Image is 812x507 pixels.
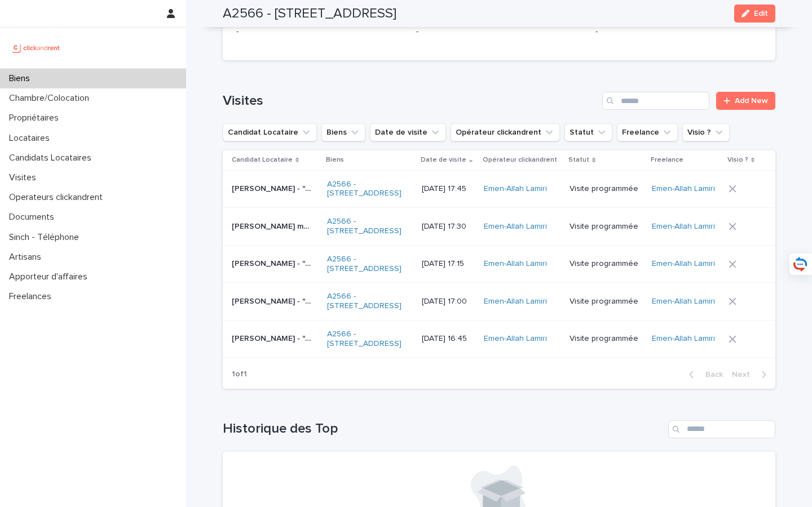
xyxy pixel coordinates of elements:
[727,370,775,380] button: Next
[484,184,547,194] a: Emen-Allah Lamiri
[682,123,730,141] button: Visio ?
[232,332,315,344] p: Alizée Couturier - "A2566 - 19 Rue de Seine, Boulogne-Billancourt 92100"
[680,370,727,380] button: Back
[5,212,63,223] p: Documents
[668,420,775,438] input: Search
[735,97,768,105] span: Add New
[223,170,775,208] tr: [PERSON_NAME] - "A2566 - [STREET_ADDRESS]"[PERSON_NAME] - "A2566 - [STREET_ADDRESS]" A2566 - [STR...
[223,93,598,109] h1: Visites
[327,330,408,349] a: A2566 - [STREET_ADDRESS]
[5,113,68,123] p: Propriétaires
[223,283,775,321] tr: [PERSON_NAME] - "A2566 - [STREET_ADDRESS]"[PERSON_NAME] - "A2566 - [STREET_ADDRESS]" A2566 - [STR...
[223,123,317,141] button: Candidat Locataire
[727,154,748,166] p: Visio ?
[327,255,408,274] a: A2566 - [STREET_ADDRESS]
[754,10,768,17] span: Edit
[699,371,723,379] span: Back
[5,93,98,104] p: Chambre/Colocation
[652,297,715,306] a: Emen-Allah Lamiri
[223,6,396,22] h2: A2566 - [STREET_ADDRESS]
[236,26,403,38] p: -
[326,154,344,166] p: Biens
[9,37,64,59] img: UCB0brd3T0yccxBKYDjQ
[570,297,643,306] p: Visite programmée
[484,222,547,232] a: Emen-Allah Lamiri
[451,123,560,141] button: Opérateur clickandrent
[570,222,643,232] p: Visite programmée
[223,208,775,246] tr: [PERSON_NAME] mercier - "A2566 - [STREET_ADDRESS]"[PERSON_NAME] mercier - "A2566 - [STREET_ADDRES...
[5,133,59,144] p: Locataires
[5,272,96,282] p: Apporteur d'affaires
[327,180,408,199] a: A2566 - [STREET_ADDRESS]
[595,26,762,38] p: -
[421,154,466,166] p: Date de visite
[5,232,88,243] p: Sinch - Téléphone
[422,297,475,306] p: [DATE] 17:00
[484,297,547,306] a: Emen-Allah Lamiri
[652,222,715,232] a: Emen-Allah Lamiri
[570,184,643,194] p: Visite programmée
[422,334,475,344] p: [DATE] 16:45
[223,421,664,437] h1: Historique des Top
[5,153,100,163] p: Candidats Locataires
[327,292,408,311] a: A2566 - [STREET_ADDRESS]
[5,172,45,183] p: Visites
[734,5,775,23] button: Edit
[321,123,365,141] button: Biens
[327,217,408,236] a: A2566 - [STREET_ADDRESS]
[422,222,475,232] p: [DATE] 17:30
[5,291,60,302] p: Freelances
[732,371,757,379] span: Next
[422,259,475,269] p: [DATE] 17:15
[5,192,112,203] p: Operateurs clickandrent
[570,259,643,269] p: Visite programmée
[716,92,775,110] a: Add New
[570,334,643,344] p: Visite programmée
[370,123,446,141] button: Date de visite
[223,320,775,358] tr: [PERSON_NAME] - "A2566 - [STREET_ADDRESS]"[PERSON_NAME] - "A2566 - [STREET_ADDRESS]" A2566 - [STR...
[484,334,547,344] a: Emen-Allah Lamiri
[484,259,547,269] a: Emen-Allah Lamiri
[652,184,715,194] a: Emen-Allah Lamiri
[232,154,293,166] p: Candidat Locataire
[232,220,315,232] p: Marie Le mercier - "A2566 - 19 Rue de Seine, Boulogne-Billancourt 92100"
[422,184,475,194] p: [DATE] 17:45
[652,334,715,344] a: Emen-Allah Lamiri
[232,295,315,306] p: Isis Hanscotte - "A2566 - 19 Rue de Seine, Boulogne-Billancourt 92100"
[651,154,683,166] p: Freelance
[617,123,678,141] button: Freelance
[5,252,50,263] p: Artisans
[652,259,715,269] a: Emen-Allah Lamiri
[232,257,315,269] p: Sarah Bouaziz - "A2566 - 19 Rue de Seine, Boulogne-Billancourt 92100"
[568,154,589,166] p: Statut
[483,154,557,166] p: Opérateur clickandrent
[223,361,256,388] p: 1 of 1
[416,26,582,38] p: -
[5,73,39,84] p: Biens
[223,245,775,283] tr: [PERSON_NAME] - "A2566 - [STREET_ADDRESS]"[PERSON_NAME] - "A2566 - [STREET_ADDRESS]" A2566 - [STR...
[232,182,315,194] p: Sarah Drine - "A2566 - 19 Rue de Seine, Boulogne-Billancourt 92100"
[564,123,612,141] button: Statut
[602,92,709,110] input: Search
